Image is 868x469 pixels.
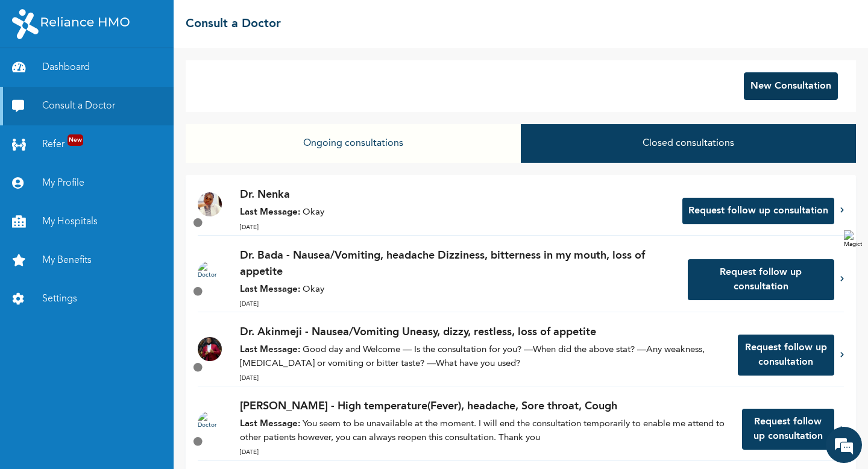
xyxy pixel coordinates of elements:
strong: Last Message: [240,345,300,354]
strong: Last Message: [240,208,300,217]
div: Navigation go back [13,66,31,84]
span: Conversation [6,430,118,438]
img: Doctor [198,337,222,361]
span: We're online! [70,171,166,292]
button: Request follow up consultation [682,198,834,224]
p: Dr. Bada - Nausea/Vomiting, headache Dizziness, bitterness in my mouth, loss of appetite [240,248,676,280]
p: [DATE] [240,300,676,309]
img: Doctor [198,192,222,216]
img: Doctor [198,411,222,435]
button: New Consultation [744,72,838,100]
p: Good day and Welcome — Is the consultation for you? —When did the above stat? —Any weakness, [MED... [240,344,726,371]
h2: Consult a Doctor [186,15,281,33]
p: Okay [240,206,670,220]
button: Closed consultations [521,124,856,163]
img: Doctor [198,261,222,285]
textarea: Type your message and hit 'Enter' [6,367,230,409]
button: Request follow up consultation [688,259,834,300]
p: [DATE] [240,374,726,383]
p: You seem to be unavailable at the moment. I will end the consultation temporarily to enable me at... [240,418,730,445]
button: Request follow up consultation [738,335,834,376]
p: [DATE] [240,448,730,457]
img: d_794563401_company_1708531726252_794563401 [40,60,67,90]
p: [PERSON_NAME] - High temperature(Fever), headache, Sore throat, Cough [240,398,730,415]
p: Okay [240,283,676,297]
p: Dr. Akinmeji - Nausea/Vomiting Uneasy, dizzy, restless, loss of appetite [240,324,726,341]
p: [DATE] [240,223,670,232]
div: Minimize live chat window [198,6,227,35]
p: Dr. Nenka [240,187,670,203]
img: RelianceHMO's Logo [12,9,130,39]
strong: Last Message: [240,420,300,429]
button: Ongoing consultations [186,124,521,163]
button: Request follow up consultation [742,409,834,450]
strong: Last Message: [240,285,300,294]
div: FAQs [118,409,230,446]
span: New [68,134,83,146]
div: Chat with us now [81,68,221,83]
